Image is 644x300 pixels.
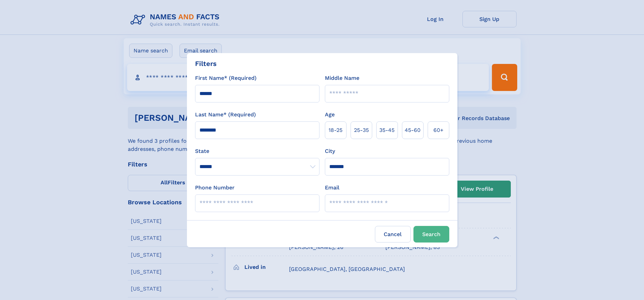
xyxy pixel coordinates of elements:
label: Cancel [375,226,411,243]
span: 18‑25 [329,126,342,134]
label: Middle Name [325,74,359,82]
label: First Name* (Required) [195,74,257,82]
span: 45‑60 [405,126,421,134]
label: Age [325,111,335,119]
span: 35‑45 [379,126,395,134]
span: 25‑35 [354,126,369,134]
label: State [195,147,319,155]
span: 60+ [433,126,444,134]
label: Phone Number [195,184,235,192]
button: Search [413,226,449,243]
div: Filters [195,59,217,69]
label: Email [325,184,339,192]
label: Last Name* (Required) [195,111,256,119]
label: City [325,147,335,155]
